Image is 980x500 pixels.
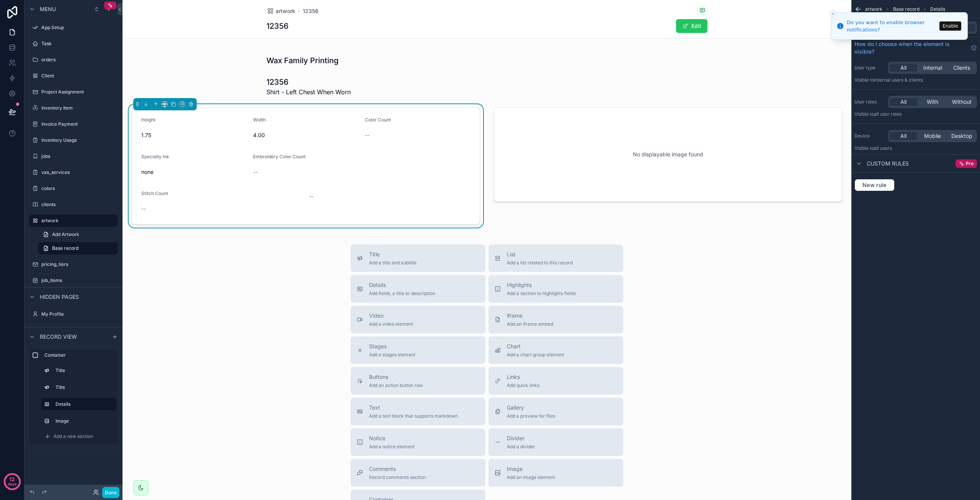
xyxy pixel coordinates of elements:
button: New rule [854,179,895,191]
span: Add an iframe embed [507,321,553,327]
a: Task [29,38,118,50]
a: Add Artwork [38,228,118,241]
span: With [927,98,938,106]
span: New rule [859,182,890,189]
span: -- [141,205,146,213]
label: vas_services [41,169,116,175]
a: Base record [38,242,118,254]
p: Visible to [854,77,977,83]
span: Without [952,98,972,106]
span: Custom rules [867,160,909,167]
a: Inventory Usage [29,134,118,146]
span: Height [141,117,155,123]
label: Inventory Usage [41,137,116,143]
button: ButtonsAdd an action button row [351,367,485,395]
span: Internal users & clients [874,77,923,83]
span: All [900,64,906,72]
button: Edit [676,19,707,33]
span: Add a section to highlights fields [507,290,576,297]
label: Title [56,367,113,374]
span: Add a new section [54,433,93,439]
span: Clients [953,64,970,72]
span: Add a preview for files [507,413,555,419]
a: Invoice Payment [29,118,118,130]
label: clients [41,202,116,208]
label: Device [854,133,885,139]
span: Mobile [924,132,941,140]
label: My Profile [41,311,116,317]
span: Embroidery Color Count [253,154,305,159]
a: job_items [29,274,118,287]
label: Project Assignment [41,89,116,95]
a: vas_services [29,166,118,179]
span: none [141,168,247,176]
span: 12356 [303,7,318,15]
button: NoticeAdd a notice element [351,428,485,456]
span: Image [507,465,555,473]
button: VideoAdd a video element [351,306,485,333]
span: 1.75 [141,131,247,139]
button: Enable [939,21,961,31]
label: App Setup [41,25,116,31]
span: Buttons [369,373,423,381]
button: DividerAdd a divider [488,428,623,456]
label: pricing_tiers [41,261,116,267]
button: CommentsRecord comments section [351,459,485,487]
span: Video [369,312,413,320]
span: Add Artwork [52,231,79,238]
span: Notice [369,434,415,442]
span: Add a list related to this record [507,260,573,266]
span: Add an action button row [369,382,423,389]
p: 12 [9,475,15,483]
a: colors [29,182,118,195]
a: Inventory Item [29,102,118,114]
label: Invoice Payment [41,121,116,127]
span: Highlights [507,281,576,289]
label: jobs [41,153,116,159]
button: Close toast [829,10,837,18]
button: ListAdd a list related to this record [488,244,623,272]
button: GalleryAdd a preview for files [488,398,623,425]
label: User roles [854,99,885,105]
label: colors [41,185,116,192]
button: LinksAdd quick links [488,367,623,395]
a: Project Assignment [29,86,118,98]
span: All user roles [874,111,902,117]
button: ImageAdd an image element [488,459,623,487]
button: StagesAdd a stages element [351,336,485,364]
label: Container [44,352,115,358]
button: TitleAdd a title and subtitle [351,244,485,272]
button: iframeAdd an iframe embed [488,306,623,333]
button: ChartAdd a chart group element [488,336,623,364]
span: 4.00 [253,131,359,139]
a: orders [29,54,118,66]
span: Add a notice element [369,444,415,450]
span: -- [309,193,314,200]
label: Inventory Item [41,105,116,111]
label: Title [56,384,113,390]
span: Add fields, a title or description [369,290,435,297]
span: Base record [893,6,920,12]
span: Add a stages element [369,352,415,358]
span: Add a divider [507,444,535,450]
label: User type [854,65,885,71]
span: Internal [923,64,942,72]
span: Add a text block that supports markdown [369,413,458,419]
span: Hidden pages [40,293,79,301]
p: Visible to [854,111,977,117]
div: Do you want to enable browser notifications? [847,19,937,34]
a: artwork [266,7,295,15]
span: Divider [507,434,535,442]
button: TextAdd a text block that supports markdown [351,398,485,425]
span: Gallery [507,404,555,411]
span: All [900,98,906,106]
span: Specialty Ink [141,154,169,159]
span: Base record [52,245,78,251]
span: Title [369,251,416,258]
span: All [900,132,906,140]
label: artwork [41,218,113,224]
span: iframe [507,312,553,320]
label: orders [41,57,116,63]
label: Client [41,73,116,79]
span: all users [874,145,892,151]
